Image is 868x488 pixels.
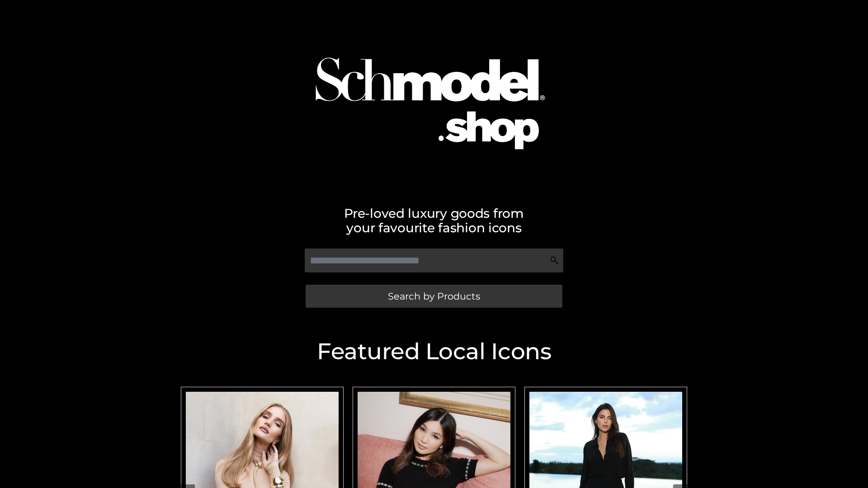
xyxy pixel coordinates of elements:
h2: Pre-loved luxury goods from your favourite fashion icons [176,206,692,235]
img: Search Icon [550,256,559,265]
h2: Featured Local Icons​ [176,340,692,363]
span: Search by Products [388,291,480,301]
a: Search by Products [306,285,562,308]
